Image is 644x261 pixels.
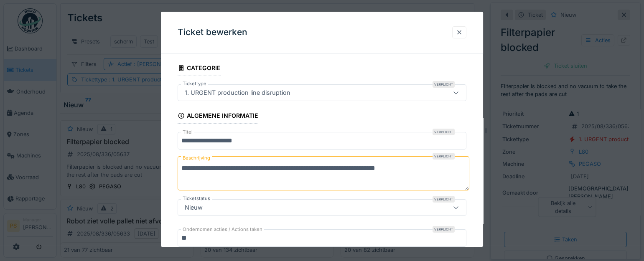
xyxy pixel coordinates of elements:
[178,27,247,38] h3: Ticket bewerken
[181,195,212,202] label: Ticketstatus
[181,153,212,163] label: Beschrijving
[178,62,221,76] div: Categorie
[178,109,258,124] div: Algemene informatie
[433,153,455,160] div: Verplicht
[433,129,455,135] div: Verplicht
[181,80,208,87] label: Tickettype
[181,203,206,212] div: Nieuw
[433,81,455,88] div: Verplicht
[181,226,264,233] label: Ondernomen acties / Actions taken
[433,226,455,233] div: Verplicht
[433,196,455,203] div: Verplicht
[181,88,294,97] div: 1. URGENT production line disruption
[181,129,194,136] label: Titel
